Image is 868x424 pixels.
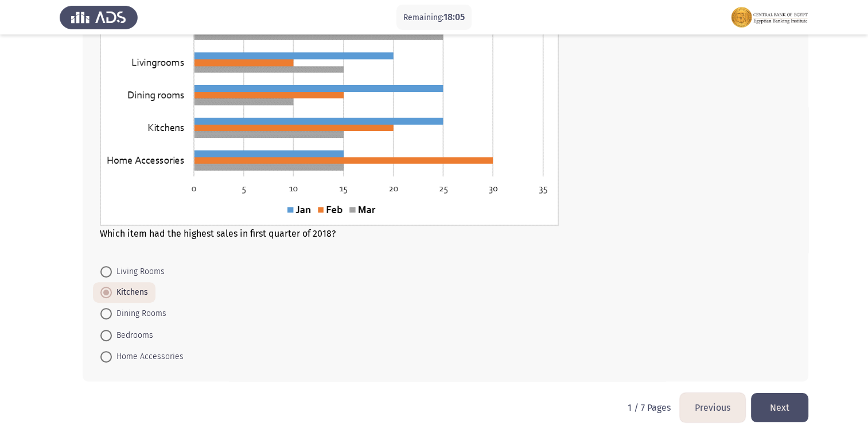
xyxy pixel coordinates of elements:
img: Assess Talent Management logo [60,1,138,33]
span: Which item had the highest sales in first quarter of 2018? [100,228,336,239]
img: Assessment logo of EBI Analytical Thinking FOCUS Assessment EN [730,1,808,33]
span: Bedrooms [112,329,153,342]
span: Dining Rooms [112,307,166,321]
span: Home Accessories [112,350,184,364]
button: load next page [751,393,808,422]
span: Kitchens [112,286,148,299]
p: Remaining: [403,10,465,25]
button: load previous page [680,393,745,422]
span: 18:05 [443,11,465,22]
p: 1 / 7 Pages [628,402,671,413]
span: Living Rooms [112,265,165,279]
